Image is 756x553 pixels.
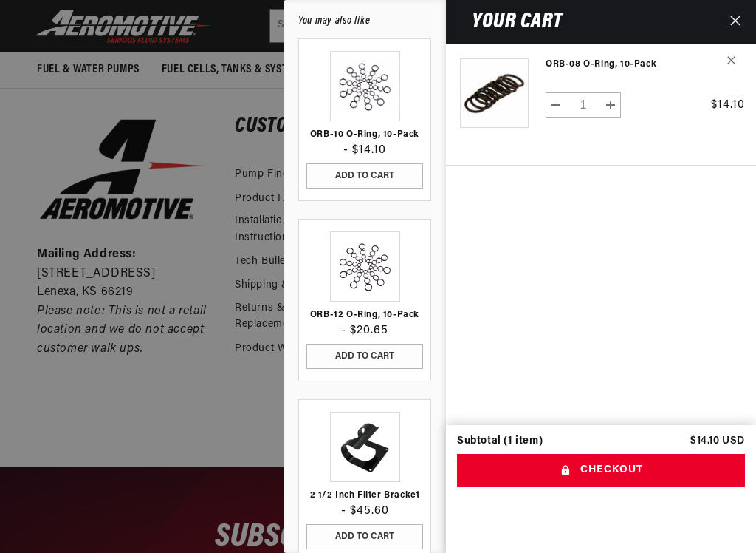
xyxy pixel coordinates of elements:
[718,47,744,73] button: Remove ORB-08 O-Ring, 10-Pack
[457,454,745,487] button: Checkout
[457,13,562,31] h2: Your cart
[457,506,745,538] iframe: PayPal-paypal
[546,58,693,70] a: ORB-08 O-Ring, 10-Pack
[711,99,745,111] span: $14.10
[566,92,601,118] input: Quantity for ORB-08 O-Ring, 10-Pack
[457,436,543,447] div: Subtotal (1 item)
[690,436,745,447] p: $14.10 USD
